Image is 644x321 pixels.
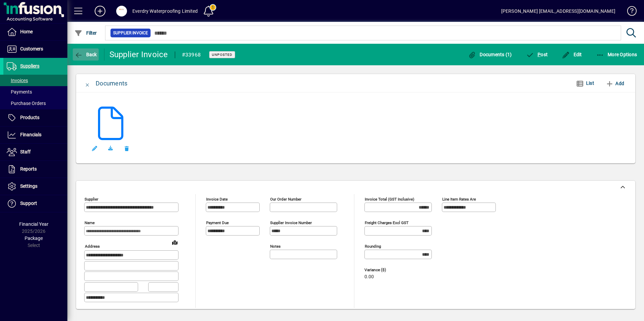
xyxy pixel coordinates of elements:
[501,6,615,16] div: [PERSON_NAME] [EMAIL_ADDRESS][DOMAIN_NAME]
[606,78,624,89] span: Add
[538,52,541,57] span: P
[20,29,33,34] span: Home
[3,178,67,195] a: Settings
[560,48,584,61] button: Edit
[571,77,600,90] button: List
[20,166,37,172] span: Reports
[20,115,39,120] span: Products
[206,220,229,225] mat-label: Payment due
[7,89,32,95] span: Payments
[468,52,512,57] span: Documents (1)
[3,41,67,58] a: Customers
[20,149,31,154] span: Staff
[622,1,636,23] a: Knowledge Base
[74,52,97,57] span: Back
[89,5,111,17] button: Add
[3,195,67,212] a: Support
[74,30,97,36] span: Filter
[365,197,414,202] mat-label: Invoice Total (GST inclusive)
[85,220,95,225] mat-label: Name
[132,6,198,16] div: Everdry Waterproofing Limited
[603,77,627,90] button: Add
[3,127,67,143] a: Financials
[102,140,119,156] a: Download
[270,244,281,249] mat-label: Notes
[3,75,67,86] a: Invoices
[212,52,232,57] span: Unposted
[364,268,405,272] span: Variance ($)
[206,197,228,202] mat-label: Invoice date
[3,98,67,109] a: Purchase Orders
[25,236,43,241] span: Package
[109,49,168,60] div: Supplier Invoice
[73,27,99,39] button: Filter
[20,132,41,137] span: Financials
[19,221,49,227] span: Financial Year
[365,244,381,249] mat-label: Rounding
[466,48,514,61] button: Documents (1)
[594,48,639,61] button: More Options
[96,78,127,89] div: Documents
[169,237,180,248] a: View on map
[119,140,135,156] button: Remove
[7,101,46,106] span: Purchase Orders
[3,144,67,160] a: Staff
[3,161,67,178] a: Reports
[524,48,550,61] button: Post
[270,197,301,202] mat-label: Our order number
[364,274,374,280] span: 0.00
[20,183,37,189] span: Settings
[20,201,37,206] span: Support
[3,86,67,98] a: Payments
[182,49,201,60] div: #33968
[73,48,99,61] button: Back
[526,52,548,57] span: ost
[365,220,409,225] mat-label: Freight charges excl GST
[562,52,582,57] span: Edit
[586,80,594,86] span: List
[111,5,132,17] button: Profile
[86,140,102,156] button: Edit
[3,109,67,126] a: Products
[67,48,104,61] app-page-header-button: Back
[3,24,67,40] a: Home
[113,30,148,36] span: Supplier Invoice
[85,197,98,202] mat-label: Supplier
[596,52,637,57] span: More Options
[7,78,28,83] span: Invoices
[20,46,43,51] span: Customers
[79,75,96,92] button: Close
[20,63,39,69] span: Suppliers
[270,220,312,225] mat-label: Supplier invoice number
[442,197,476,202] mat-label: Line item rates are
